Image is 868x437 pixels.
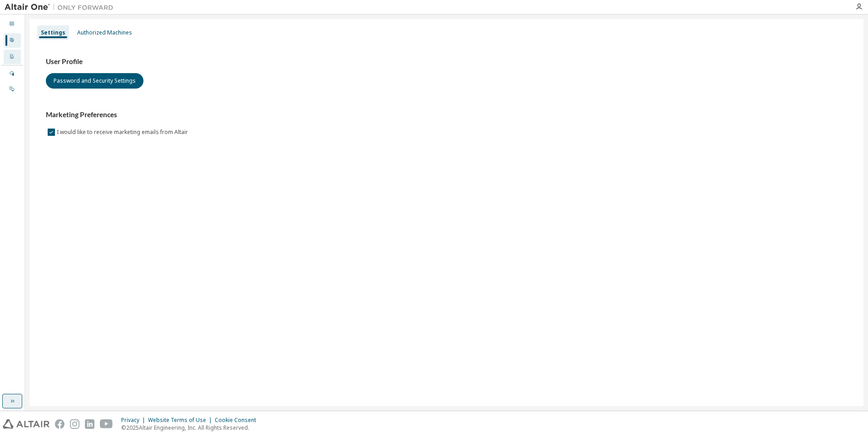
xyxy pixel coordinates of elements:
[46,57,847,66] h3: User Profile
[70,419,79,429] img: instagram.svg
[4,17,21,31] div: Dashboard
[41,29,65,36] div: Settings
[121,424,261,432] p: © 2025 Altair Engineering, Inc. All Rights Reserved.
[5,3,118,12] img: Altair One
[4,82,21,96] div: On Prem
[100,419,113,429] img: youtube.svg
[148,417,215,424] div: Website Terms of Use
[57,127,190,138] label: I would like to receive marketing emails from Altair
[215,417,261,424] div: Cookie Consent
[85,419,94,429] img: linkedin.svg
[4,50,21,64] div: Company Profile
[55,419,64,429] img: facebook.svg
[46,110,847,119] h3: Marketing Preferences
[121,417,148,424] div: Privacy
[4,66,21,81] div: Managed
[3,419,49,429] img: altair_logo.svg
[4,33,21,48] div: User Profile
[77,29,132,36] div: Authorized Machines
[46,73,143,89] button: Password and Security Settings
